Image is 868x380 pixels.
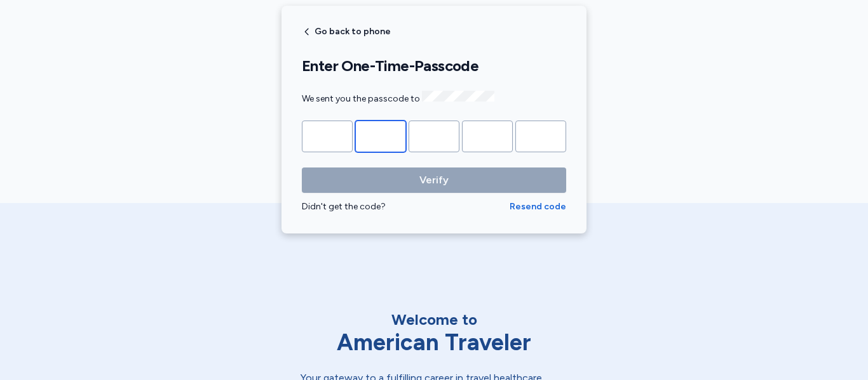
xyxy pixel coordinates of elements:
[409,121,459,152] input: Please enter OTP character 3
[302,121,353,152] input: Please enter OTP character 1
[302,56,566,75] h1: Enter One-Time-Passcode
[515,121,566,152] input: Please enter OTP character 5
[301,330,567,355] div: American Traveler
[419,173,449,188] span: Verify
[315,27,391,36] span: Go back to phone
[510,200,566,213] button: Resend code
[462,121,513,152] input: Please enter OTP character 4
[302,93,494,104] span: We sent you the passcode to
[302,200,510,213] div: Didn't get the code?
[301,310,567,330] div: Welcome to
[302,167,566,193] button: Verify
[302,27,391,37] button: Go back to phone
[355,121,406,152] input: Please enter OTP character 2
